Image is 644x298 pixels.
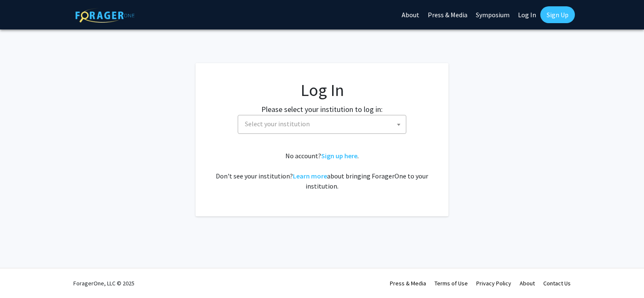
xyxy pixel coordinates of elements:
h1: Log In [212,80,432,100]
a: About [520,279,535,287]
a: Sign Up [540,6,575,23]
span: Select your institution [238,115,406,134]
a: Privacy Policy [476,279,511,287]
span: Select your institution [245,120,310,128]
a: Press & Media [390,279,426,287]
a: Sign up here [321,152,357,160]
a: Contact Us [543,279,571,287]
img: ForagerOne Logo [75,8,134,23]
div: No account? . Don't see your institution? about bringing ForagerOne to your institution. [212,151,432,191]
a: Terms of Use [435,279,468,287]
label: Please select your institution to log in: [261,104,383,115]
span: Select your institution [241,115,406,133]
div: ForagerOne, LLC © 2025 [73,269,134,298]
a: Learn more about bringing ForagerOne to your institution [293,172,327,180]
